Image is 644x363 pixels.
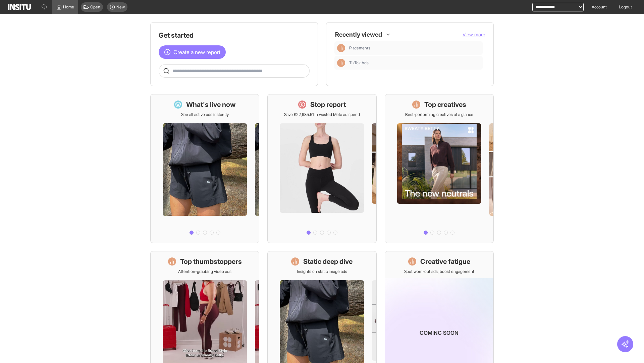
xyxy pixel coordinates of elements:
span: Create a new report [173,48,220,56]
span: Home [63,4,74,10]
a: Top creativesBest-performing creatives at a glance [385,94,494,243]
h1: Top thumbstoppers [180,257,242,266]
h1: Top creatives [424,100,466,109]
p: See all active ads instantly [181,112,229,117]
span: Placements [349,45,480,51]
h1: What's live now [186,100,236,109]
button: View more [463,31,485,38]
p: Attention-grabbing video ads [178,269,231,274]
p: Insights on static image ads [297,269,347,274]
h1: Static deep dive [303,257,353,266]
h1: Stop report [310,100,346,109]
button: Create a new report [159,45,226,59]
a: Stop reportSave £22,985.51 in wasted Meta ad spend [267,94,376,243]
div: Insights [337,44,345,52]
p: Best-performing creatives at a glance [405,112,473,117]
h1: Get started [159,31,310,40]
a: What's live nowSee all active ads instantly [150,94,259,243]
span: TikTok Ads [349,60,480,66]
span: Placements [349,45,370,51]
span: View more [463,32,485,37]
span: Open [90,4,100,10]
span: TikTok Ads [349,60,369,66]
span: New [116,4,125,10]
div: Insights [337,59,345,67]
p: Save £22,985.51 in wasted Meta ad spend [284,112,360,117]
img: Logo [8,4,31,10]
